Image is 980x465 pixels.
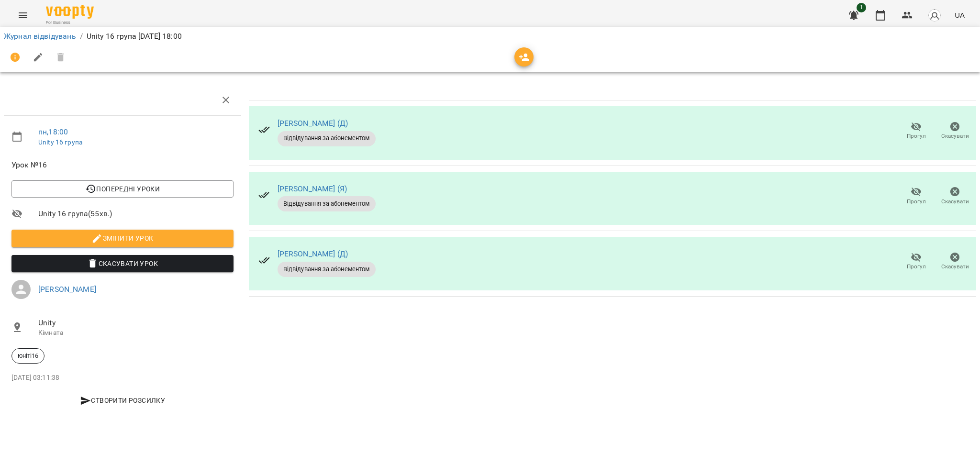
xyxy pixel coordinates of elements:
button: Скасувати [935,118,974,144]
span: юніті16 [12,352,44,360]
p: [DATE] 03:11:38 [11,373,234,383]
div: юніті16 [11,348,45,364]
span: Прогул [907,132,926,140]
span: Змінити урок [19,232,226,244]
button: Прогул [897,183,935,210]
img: Voopty Logo [46,5,94,19]
span: Unity [38,317,234,329]
a: пн , 18:00 [38,127,68,136]
span: Попередні уроки [19,183,226,195]
button: Прогул [897,118,935,144]
span: Відвідування за абонементом [278,199,376,208]
span: UA [955,10,965,20]
a: [PERSON_NAME] (Д) [278,119,348,128]
span: 1 [857,3,866,12]
nav: breadcrumb [4,31,976,42]
li: / [80,31,83,42]
p: Кімната [38,328,234,338]
a: Unity 16 група [38,138,82,146]
span: Відвідування за абонементом [278,134,376,143]
button: Скасувати Урок [11,255,234,272]
span: Скасувати [941,132,969,140]
a: Журнал відвідувань [4,32,76,41]
span: Скасувати [941,263,969,271]
span: Скасувати Урок [19,258,226,269]
span: Прогул [907,263,926,271]
button: Попередні уроки [11,180,234,198]
a: [PERSON_NAME] [38,285,96,294]
p: Unity 16 група [DATE] 18:00 [87,31,182,42]
span: Скасувати [941,198,969,206]
span: Прогул [907,198,926,206]
a: [PERSON_NAME] (Д) [278,249,348,258]
a: [PERSON_NAME] (Я) [278,184,347,193]
button: Прогул [897,248,935,275]
span: Урок №16 [11,159,234,171]
button: Створити розсилку [11,392,234,409]
span: For Business [46,20,94,26]
button: Скасувати [935,248,974,275]
span: Unity 16 група ( 55 хв. ) [38,208,234,220]
button: Menu [11,4,34,27]
span: Створити розсилку [15,395,230,406]
button: Скасувати [935,183,974,210]
button: UA [951,6,969,24]
button: Змінити урок [11,230,234,247]
span: Відвідування за абонементом [278,265,376,274]
img: avatar_s.png [928,9,941,22]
